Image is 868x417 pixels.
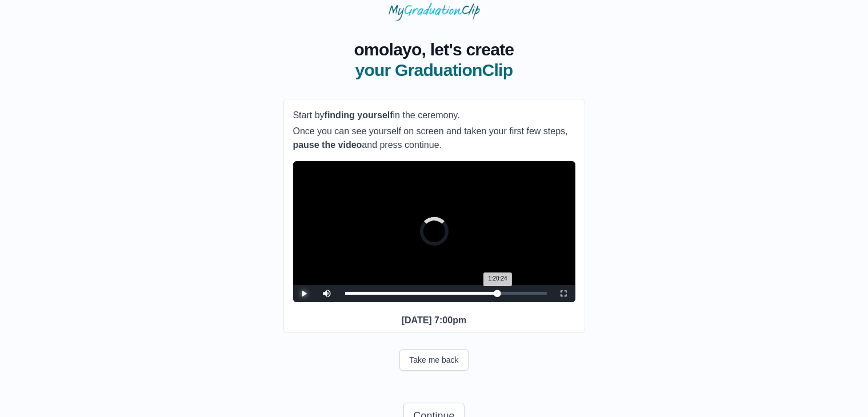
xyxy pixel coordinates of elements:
[293,125,575,152] p: Once you can see yourself on screen and taken your first few steps, and press continue.
[293,285,316,302] button: Play
[354,60,514,81] span: your GraduationClip
[325,110,393,120] b: finding yourself
[293,314,575,327] p: [DATE] 7:00pm
[293,109,575,122] p: Start by in the ceremony.
[293,140,362,150] b: pause the video
[293,161,575,302] div: Video Player
[553,285,575,302] button: Fullscreen
[316,285,339,302] button: Mute
[345,292,547,295] div: Progress Bar
[399,349,468,371] button: Take me back
[354,39,514,60] span: omolayo, let's create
